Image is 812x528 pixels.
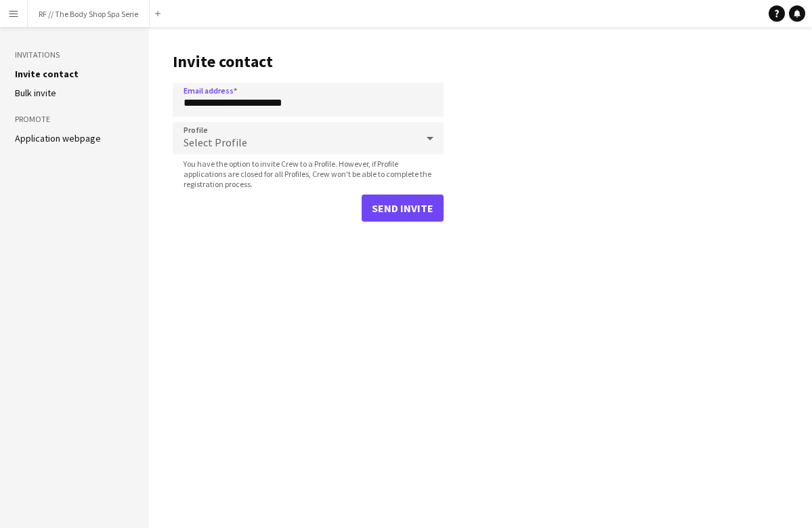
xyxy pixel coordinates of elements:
[15,68,79,80] a: Invite contact
[28,1,150,27] button: RF // The Body Shop Spa Serie
[15,49,134,61] h3: Invitations
[15,87,56,99] a: Bulk invite
[15,113,134,125] h3: Promote
[173,159,444,189] span: You have the option to invite Crew to a Profile. However, if Profile applications are closed for ...
[173,52,444,72] h1: Invite contact
[184,136,247,149] span: Select Profile
[15,132,101,144] a: Application webpage
[362,195,444,222] button: Send invite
